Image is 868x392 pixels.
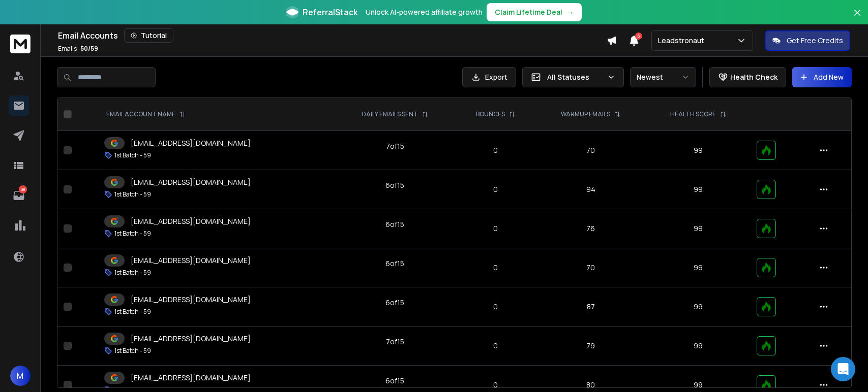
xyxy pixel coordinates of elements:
[385,376,404,386] div: 6 of 15
[566,7,574,17] span: →
[461,380,529,390] p: 0
[114,347,151,355] p: 1st Batch - 59
[114,190,151,199] p: 1st Batch - 59
[831,357,855,381] div: Open Intercom Messenger
[535,248,646,287] td: 70
[487,3,582,21] button: Claim Lifetime Deal→
[646,326,751,366] td: 99
[131,295,251,305] p: [EMAIL_ADDRESS][DOMAIN_NAME]
[535,170,646,209] td: 94
[561,110,610,118] p: WARMUP EMAILS
[765,30,850,51] button: Get Free Credits
[547,72,603,82] p: All Statuses
[461,184,529,194] p: 0
[535,287,646,326] td: 87
[124,28,173,43] button: Tutorial
[646,131,751,170] td: 99
[461,263,529,273] p: 0
[10,366,31,386] button: M
[303,6,357,18] span: ReferralStack
[461,145,529,155] p: 0
[114,269,151,277] p: 1st Batch - 59
[535,209,646,248] td: 76
[461,223,529,234] p: 0
[131,216,251,226] p: [EMAIL_ADDRESS][DOMAIN_NAME]
[476,110,505,118] p: BOUNCES
[386,337,404,347] div: 7 of 15
[462,67,516,87] button: Export
[114,151,151,159] p: 1st Batch - 59
[131,255,251,266] p: [EMAIL_ADDRESS][DOMAIN_NAME]
[535,326,646,366] td: 79
[787,36,843,46] p: Get Free Credits
[461,341,529,351] p: 0
[646,170,751,209] td: 99
[106,110,186,118] div: EMAIL ACCOUNT NAME
[131,373,251,383] p: [EMAIL_ADDRESS][DOMAIN_NAME]
[58,45,98,53] p: Emails :
[730,72,777,82] p: Health Check
[646,287,751,326] td: 99
[851,6,864,30] button: Close banner
[385,180,404,190] div: 6 of 15
[366,7,483,17] p: Unlock AI-powered affiliate growth
[385,258,404,269] div: 6 of 15
[646,209,751,248] td: 99
[658,36,708,46] p: Leadstronaut
[362,110,418,118] p: DAILY EMAILS SENT
[630,67,696,87] button: Newest
[114,308,151,316] p: 1st Batch - 59
[114,230,151,238] p: 1st Batch - 59
[131,138,251,148] p: [EMAIL_ADDRESS][DOMAIN_NAME]
[80,44,98,53] span: 50 / 59
[19,185,27,193] p: 39
[9,185,29,206] a: 39
[385,219,404,230] div: 6 of 15
[131,177,251,187] p: [EMAIL_ADDRESS][DOMAIN_NAME]
[131,334,251,344] p: [EMAIL_ADDRESS][DOMAIN_NAME]
[386,141,404,151] div: 7 of 15
[646,248,751,287] td: 99
[670,110,716,118] p: HEALTH SCORE
[385,298,404,308] div: 6 of 15
[461,302,529,312] p: 0
[58,28,607,43] div: Email Accounts
[709,67,786,87] button: Health Check
[635,32,642,40] span: 6
[792,67,852,87] button: Add New
[535,131,646,170] td: 70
